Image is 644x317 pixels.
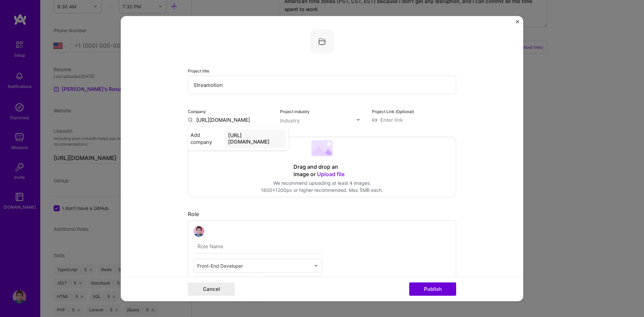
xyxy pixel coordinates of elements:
[188,109,206,114] label: Company
[188,282,235,296] button: Cancel
[188,137,456,197] div: Drag and drop an image or Upload fileWe recommend uploading at least 4 images.1600x1200px or high...
[409,282,456,296] button: Publish
[188,210,456,217] div: Role
[310,29,334,53] img: Company logo
[314,264,318,268] img: drop icon
[317,170,344,177] span: Upload file
[261,187,383,194] div: 1600x1200px or higher recommended. Max 5MB each.
[188,116,272,123] input: Enter name or website
[188,68,209,73] label: Project title
[188,75,456,94] input: Enter the name of the project
[261,179,383,187] div: We recommend uploading at least 4 images.
[356,118,360,122] img: drop icon
[280,117,300,124] div: Industry
[516,20,519,27] button: Close
[372,109,414,114] label: Project Link (Optional)
[372,116,456,123] input: Enter link
[280,109,310,114] label: Project industry
[191,131,223,145] span: Add company
[225,129,286,147] div: [URL][DOMAIN_NAME]
[293,163,351,178] div: Drag and drop an image or
[194,239,322,253] input: Role Name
